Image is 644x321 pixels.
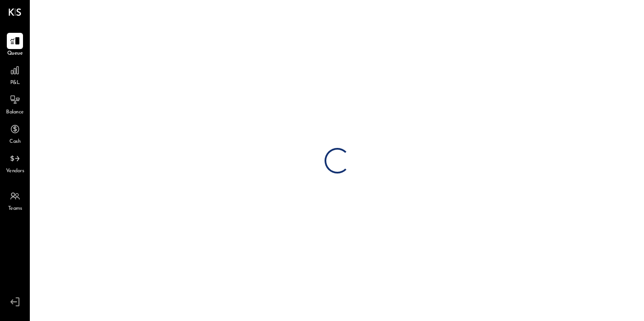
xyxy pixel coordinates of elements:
[0,121,29,146] a: Cash
[10,79,20,87] span: P&L
[0,150,29,175] a: Vendors
[0,62,29,87] a: P&L
[6,109,24,116] span: Balance
[9,138,20,146] span: Cash
[8,205,22,213] span: Teams
[0,33,29,58] a: Queue
[0,188,29,213] a: Teams
[7,50,23,58] span: Queue
[6,168,24,175] span: Vendors
[0,92,29,116] a: Balance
